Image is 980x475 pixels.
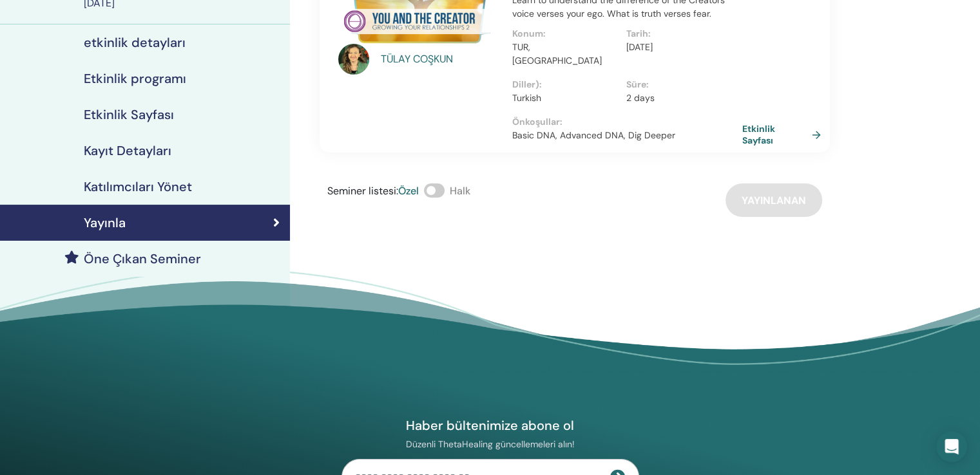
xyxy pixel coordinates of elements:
[341,438,639,450] p: Düzenli ThetaHealing güncellemeleri alın!
[84,215,126,230] h4: Yayınla
[512,91,619,105] p: Turkish
[84,251,201,266] h4: Öne Çıkan Seminer
[626,41,733,54] p: [DATE]
[341,417,639,434] h4: Haber bültenimize abone ol
[512,129,740,142] p: Basic DNA, Advanced DNA, Dig Deeper
[450,184,470,198] span: Halk
[398,184,419,198] span: Özel
[512,115,740,129] p: Önkoşullar :
[512,41,619,68] p: TUR, [GEOGRAPHIC_DATA]
[84,71,186,86] h4: Etkinlik programı
[742,123,826,146] a: Etkinlik Sayfası
[84,143,171,158] h4: Kayıt Detayları
[327,184,398,198] span: Seminer listesi :
[626,78,733,91] p: Süre :
[338,44,369,75] img: default.jpg
[512,27,619,41] p: Konum :
[84,179,192,194] h4: Katılımcıları Yönet
[936,431,967,462] div: Open Intercom Messenger
[626,27,733,41] p: Tarih :
[381,51,500,67] a: TÜLAY COŞKUN
[84,35,186,50] h4: etkinlik detayları
[84,107,174,122] h4: Etkinlik Sayfası
[512,78,619,91] p: Diller) :
[626,91,733,105] p: 2 days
